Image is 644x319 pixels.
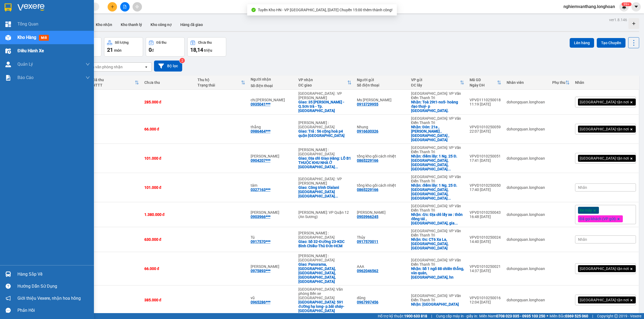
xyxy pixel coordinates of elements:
[357,264,406,269] div: AAA
[580,208,592,213] span: Xe máy
[547,315,548,317] span: ⚪️
[357,300,378,304] div: 0967997456
[144,156,192,160] div: 101.000 đ
[622,4,627,9] img: icon-new-feature
[357,210,406,215] div: Nguyễn trọng thành
[357,183,406,187] div: tổng kho gối cách nhiệt
[298,300,352,313] div: Giao: 591 đường hạ long- p.bãi cháy-hạ long
[411,78,460,82] div: VP gửi
[411,212,464,225] div: Nhận: đ/c: Địa chỉ lấy xe : thôn đồng tái , xã thống kênh, gia lộc hải dương
[251,296,293,300] div: vũ
[507,185,547,190] div: dohongquan.longhoan
[448,196,451,200] span: ...
[470,102,501,106] div: 11:19 [DATE]
[580,298,629,302] span: [GEOGRAPHIC_DATA] tận nơi
[357,102,378,106] div: 0913729955
[357,78,406,82] div: Người gửi
[470,235,501,239] div: VPVD1010250024
[470,269,501,273] div: 14:37 [DATE]
[575,80,636,85] div: Nhãn
[5,21,11,27] img: dashboard-icon
[507,80,547,85] div: Nhân viên
[116,18,146,31] button: Kho thanh lý
[17,282,90,290] div: Hướng dẫn sử dụng
[135,5,139,9] span: aim
[298,177,352,185] div: [GEOGRAPHIC_DATA] : VP [PERSON_NAME]
[251,235,293,239] div: Tú
[251,98,293,102] div: chị Ngọc
[144,80,192,85] div: Chưa thu
[93,78,135,82] div: Đã thu
[470,154,501,158] div: VPVD1010250051
[298,78,347,82] div: VP nhận
[146,18,176,31] button: Kho công nợ
[298,262,352,284] div: Giao: Panorama, Le Thị Chợ, P phú Thuận, Q7, tp hcm
[470,83,497,87] div: Ngày ĐH
[144,237,192,242] div: 630.000 đ
[634,4,639,9] span: caret-down
[144,298,192,302] div: 385.000 đ
[470,98,501,102] div: VPVD1110250018
[144,65,148,69] svg: open
[39,35,49,41] span: mới
[411,294,464,302] div: [GEOGRAPHIC_DATA]: VP Văn Điển Thanh Trì
[335,194,338,198] span: ...
[411,100,464,113] div: Nhận: Toà 29t1-no5- hoàng đạo thuý- p yên hoà hà nội.
[258,8,393,12] span: Tuyến Kho HN - VP [GEOGRAPHIC_DATA], [DATE] Chuyến 15:00 thêm thành công!
[357,158,378,163] div: 0865229166
[411,83,460,87] div: ĐC lấy
[609,17,627,23] div: ver 1.8.146
[357,129,378,133] div: 0916630326
[631,2,641,12] button: caret-down
[467,76,504,90] th: Toggle SortBy
[565,314,588,318] strong: 0369 525 060
[144,212,192,217] div: 1.380.000 đ
[204,48,212,52] span: triệu
[93,83,135,87] div: HTTT
[144,100,192,104] div: 285.000 đ
[552,80,565,85] div: Phụ thu
[470,300,501,304] div: 12:04 [DATE]
[298,210,352,219] div: [PERSON_NAME]: VP Quận 12 (An Sương)
[251,264,293,269] div: Lynn
[470,296,501,300] div: VPVD1010250016
[550,313,588,319] span: Miền Bắc
[17,21,38,27] span: Tổng Quan
[411,91,464,100] div: [GEOGRAPHIC_DATA]: VP Văn Điển Thanh Trì
[470,239,501,244] div: 14:40 [DATE]
[156,41,166,44] div: Đã thu
[298,156,352,169] div: Giao: ĐỊa chỉ Giao Hàng: LÔ B1 THUỘC KHU NHÀ Ở P.TÂN PHÚ, QUẬN 7, TP.HCM
[298,100,352,113] div: Giao: 35 Võ Văn Kiệt - Q.Sơn trà - Tp. đà nẵng
[357,154,406,158] div: tổng kho gối cách nhiệt
[470,264,501,269] div: VPVD1010250021
[357,296,406,300] div: dũng
[17,74,34,81] span: Báo cáo
[431,313,432,319] span: |
[470,210,501,215] div: VPVD1010250043
[17,295,81,302] span: Giới thiệu Vexere, nhận hoa hồng
[411,204,464,212] div: [GEOGRAPHIC_DATA]: VP Văn Điển Thanh Trì
[197,83,241,87] div: Trạng thái
[411,175,464,183] div: [GEOGRAPHIC_DATA]: VP Văn Điển Thanh Trì
[298,239,352,248] div: Giao: Số 32-Đường 23-KDC Bình Chiểu-Thủ Đức-HCM
[123,5,127,9] span: file-add
[357,83,406,87] div: Số điện thoại
[251,125,293,129] div: thắng
[6,296,11,301] span: notification
[111,5,114,9] span: plus
[108,2,117,12] button: plus
[92,18,116,31] button: Kho nhận
[580,156,629,161] span: [GEOGRAPHIC_DATA] tận nơi
[176,18,207,31] button: Hàng đã giao
[298,254,352,262] div: [PERSON_NAME] : [GEOGRAPHIC_DATA]
[6,308,11,313] span: message
[5,35,11,40] img: warehouse-icon
[144,185,192,190] div: 101.000 đ
[335,165,338,169] span: ...
[86,64,123,70] div: Chọn văn phòng nhận
[559,3,619,10] span: nghiemvanthang.longhoan
[411,183,464,200] div: Nhận: điểm lấy: 1 Ng. 25 Đ. Phú Minh, Minh Khai, Bắc Từ Liêm, Hà Nội
[251,210,293,215] div: Nguyễn trọng thành
[180,58,185,63] sup: 2
[470,78,497,82] div: Mã GD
